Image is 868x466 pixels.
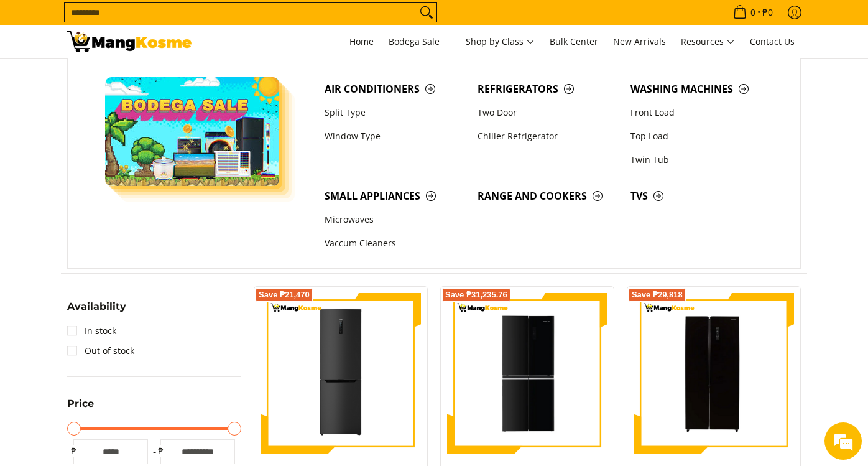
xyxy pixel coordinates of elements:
[607,25,672,58] a: New Arrivals
[550,35,598,47] span: Bulk Center
[204,25,801,58] nav: Main Menu
[447,295,607,452] img: Condura 16.5 Cu. Ft. No Frost, Multi-Door Inverter Refrigerator, Black Glass CFD-522i (Class C)
[259,291,310,299] span: Save ₱21,470
[471,124,624,148] a: Chiller Refrigerator
[67,31,192,52] img: Class C Home &amp; Business Appliances: Up to 70% Off l Mang Kosme
[632,291,683,299] span: Save ₱29,818
[318,232,471,256] a: Vaccum Cleaners
[318,184,471,208] a: Small Appliances
[543,25,604,58] a: Bulk Center
[634,293,794,454] img: Condura 18.8 Cu. FT. No Frost Fully Auto, Side by Side Inverter Refrigerator, Black Glass, CSS-56...
[624,124,777,148] a: Top Load
[478,189,618,204] span: Range and Cookers
[318,124,471,148] a: Window Type
[624,184,777,208] a: TVs
[105,77,279,186] img: Bodega Sale
[613,35,666,47] span: New Arrivals
[744,25,801,58] a: Contact Us
[261,293,421,454] img: condura-no-frost-inverter-bottom-freezer-refrigerator-9-cubic-feet-class-c-mang-kosme
[445,291,507,299] span: Save ₱31,235.76
[67,321,116,341] a: In stock
[750,35,795,47] span: Contact Us
[325,82,465,97] span: Air Conditioners
[675,25,741,58] a: Resources
[318,77,471,101] a: Air Conditioners
[681,34,735,50] span: Resources
[630,189,771,204] span: TVs
[67,302,126,321] summary: Open
[67,399,94,409] span: Price
[318,208,471,232] a: Microwaves
[389,34,451,50] span: Bodega Sale
[729,6,777,19] span: •
[67,302,126,312] span: Availability
[67,445,80,457] span: ₱
[417,3,436,22] button: Search
[154,445,167,457] span: ₱
[349,35,374,47] span: Home
[624,101,777,124] a: Front Load
[478,82,618,97] span: Refrigerators
[630,82,771,97] span: Washing Machines
[67,399,94,418] summary: Open
[624,148,777,172] a: Twin Tub
[471,101,624,124] a: Two Door
[343,25,380,58] a: Home
[67,341,134,361] a: Out of stock
[749,8,757,17] span: 0
[471,77,624,101] a: Refrigerators
[382,25,457,58] a: Bodega Sale
[760,8,775,17] span: ₱0
[624,77,777,101] a: Washing Machines
[471,184,624,208] a: Range and Cookers
[466,34,535,50] span: Shop by Class
[325,189,465,204] span: Small Appliances
[459,25,541,58] a: Shop by Class
[318,101,471,124] a: Split Type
